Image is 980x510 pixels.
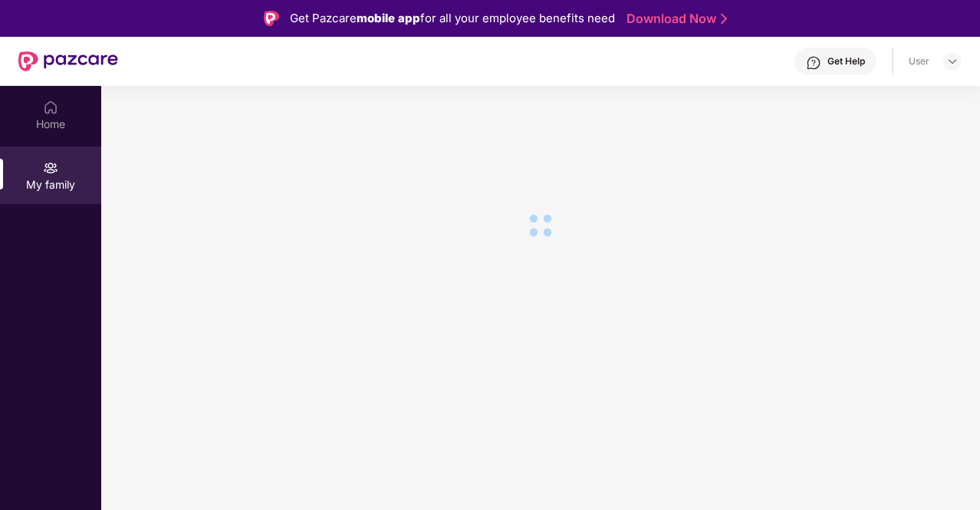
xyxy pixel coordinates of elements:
[18,51,118,71] img: New Pazcare Logo
[264,11,279,26] img: Logo
[626,11,722,27] a: Download Now
[290,9,615,28] div: Get Pazcare for all your employee benefits need
[357,11,420,25] strong: mobile app
[827,55,865,67] div: Get Help
[946,55,959,67] img: svg+xml;base64,PHN2ZyBpZD0iRHJvcGRvd24tMzJ4MzIiIHhtbG5zPSJodHRwOi8vd3d3LnczLm9yZy8yMDAwL3N2ZyIgd2...
[43,160,58,176] img: svg+xml;base64,PHN2ZyB3aWR0aD0iMjAiIGhlaWdodD0iMjAiIHZpZXdCb3g9IjAgMCAyMCAyMCIgZmlsbD0ibm9uZSIgeG...
[43,100,58,115] img: svg+xml;base64,PHN2ZyBpZD0iSG9tZSIgeG1sbnM9Imh0dHA6Ly93d3cudzMub3JnLzIwMDAvc3ZnIiB3aWR0aD0iMjAiIG...
[806,55,821,71] img: svg+xml;base64,PHN2ZyBpZD0iSGVscC0zMngzMiIgeG1sbnM9Imh0dHA6Ly93d3cudzMub3JnLzIwMDAvc3ZnIiB3aWR0aD...
[909,55,929,67] div: User
[721,11,727,27] img: Stroke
